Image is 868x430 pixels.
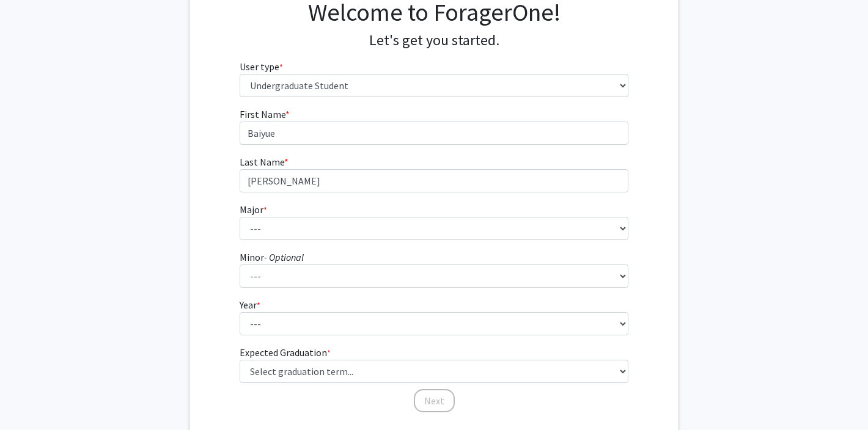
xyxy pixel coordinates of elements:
[9,375,52,421] iframe: Chat
[240,32,629,49] h4: Let's get you started.
[240,202,267,217] label: Major
[240,345,331,360] label: Expected Graduation
[240,108,285,120] span: First Name
[240,59,283,74] label: User type
[240,250,304,264] label: Minor
[414,389,455,412] button: Next
[240,156,284,168] span: Last Name
[264,251,304,263] i: - Optional
[240,297,260,312] label: Year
